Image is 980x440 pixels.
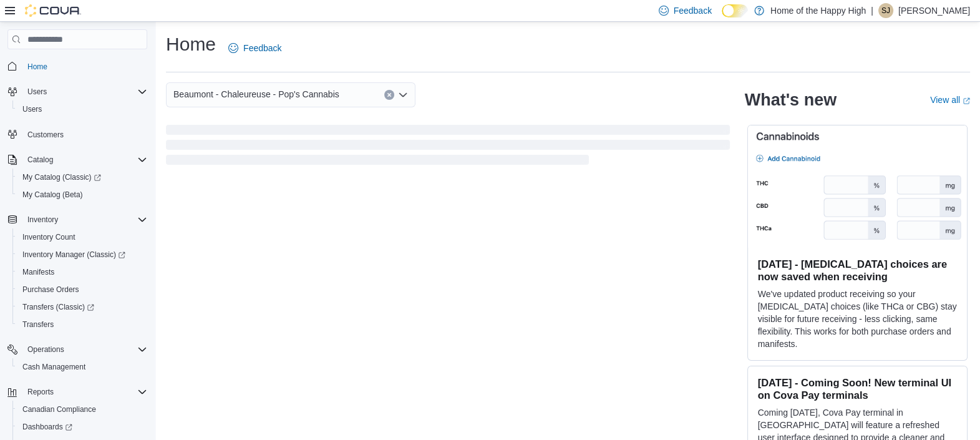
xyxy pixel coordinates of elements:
a: Feedback [223,36,286,61]
button: Inventory [22,212,63,227]
span: Reports [22,384,147,399]
span: Users [22,104,42,114]
button: My Catalog (Beta) [12,186,152,203]
span: Customers [27,130,64,140]
span: Inventory [27,215,58,225]
a: Customers [22,127,69,142]
svg: External link [963,97,970,105]
a: Cash Management [17,359,90,374]
a: Transfers (Classic) [17,300,99,315]
span: Canadian Compliance [17,402,147,417]
span: My Catalog (Classic) [17,170,147,185]
span: My Catalog (Beta) [17,187,147,202]
button: Canadian Compliance [12,401,152,418]
span: My Catalog (Classic) [22,172,101,182]
span: Catalog [27,155,53,165]
a: Purchase Orders [17,282,84,297]
span: Home [22,58,147,74]
span: Transfers (Classic) [22,302,94,312]
button: Catalog [22,152,58,167]
span: Inventory [22,212,147,227]
a: My Catalog (Classic) [17,170,106,185]
a: Home [22,59,52,74]
span: Inventory Count [22,232,75,242]
a: Inventory Count [17,230,80,245]
button: Users [2,83,152,100]
span: Users [17,102,147,117]
button: Catalog [2,151,152,169]
span: Operations [22,342,147,357]
button: Reports [22,384,59,399]
span: Transfers [22,320,54,330]
span: Inventory Count [17,230,147,245]
a: Transfers (Classic) [12,298,152,316]
span: Customers [22,127,147,142]
a: Inventory Manager (Classic) [17,247,130,262]
a: Manifests [17,265,59,280]
button: Customers [2,125,152,144]
span: Dashboards [17,419,147,434]
span: Manifests [22,267,54,277]
a: Inventory Manager (Classic) [12,246,152,263]
span: Loading [166,127,730,167]
input: Dark Mode [722,4,748,17]
a: Users [17,102,47,117]
span: Reports [27,387,54,397]
p: | [871,3,873,18]
button: Transfers [12,316,152,333]
button: Reports [2,383,152,401]
h3: [DATE] - Coming Soon! New terminal UI on Cova Pay terminals [758,376,957,401]
button: Home [2,57,152,75]
p: Home of the Happy High [770,3,866,18]
button: Users [12,100,152,118]
span: Feedback [674,4,712,17]
span: Dashboards [22,422,72,432]
span: Catalog [22,152,147,167]
button: Inventory [2,211,152,228]
button: Inventory Count [12,228,152,246]
a: My Catalog (Classic) [12,169,152,186]
span: Cash Management [17,359,147,374]
button: Manifests [12,263,152,281]
span: My Catalog (Beta) [22,190,83,200]
a: Dashboards [12,418,152,436]
span: Beaumont - Chaleureuse - Pop's Cannabis [173,87,339,102]
img: Cova [25,4,81,17]
span: Purchase Orders [22,285,79,295]
p: [PERSON_NAME] [898,3,970,18]
span: Inventory Manager (Classic) [17,247,147,262]
span: Home [27,62,47,72]
h3: [DATE] - [MEDICAL_DATA] choices are now saved when receiving [758,258,957,283]
button: Users [22,84,52,99]
button: Open list of options [398,90,408,100]
span: Purchase Orders [17,282,147,297]
div: Scotlynn Jenkins [878,3,893,18]
a: Transfers [17,317,59,332]
p: We've updated product receiving so your [MEDICAL_DATA] choices (like THCa or CBG) stay visible fo... [758,288,957,350]
button: Operations [22,342,69,357]
span: Users [27,87,47,97]
span: Canadian Compliance [22,404,96,414]
h2: What's new [745,90,837,110]
h1: Home [166,32,216,57]
span: Cash Management [22,362,85,372]
span: Operations [27,345,64,354]
span: Inventory Manager (Classic) [22,250,125,260]
a: Canadian Compliance [17,402,101,417]
span: Transfers (Classic) [17,300,147,315]
span: SJ [881,3,890,18]
span: Manifests [17,265,147,280]
button: Cash Management [12,358,152,376]
span: Users [22,84,147,99]
span: Feedback [243,42,281,54]
a: Dashboards [17,419,77,434]
button: Purchase Orders [12,281,152,298]
span: Transfers [17,317,147,332]
a: View allExternal link [930,95,970,105]
button: Operations [2,341,152,358]
button: Clear input [384,90,394,100]
a: My Catalog (Beta) [17,187,88,202]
